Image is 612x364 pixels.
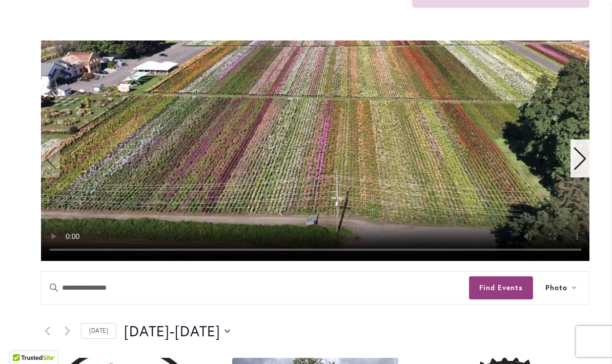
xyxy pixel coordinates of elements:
[469,276,533,299] button: Find Events
[61,325,73,337] a: Next Events
[124,321,170,341] span: [DATE]
[81,323,116,339] a: Click to select today's date
[170,321,175,341] span: -
[41,41,589,261] swiper-slide: 1 / 11
[545,282,567,294] span: Photo
[8,328,36,356] iframe: Launch Accessibility Center
[42,272,469,304] input: Enter Keyword. Search for events by Keyword.
[41,325,53,337] a: Previous Events
[124,321,230,341] button: Click to toggle datepicker
[175,321,220,341] span: [DATE]
[533,272,589,304] button: Photo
